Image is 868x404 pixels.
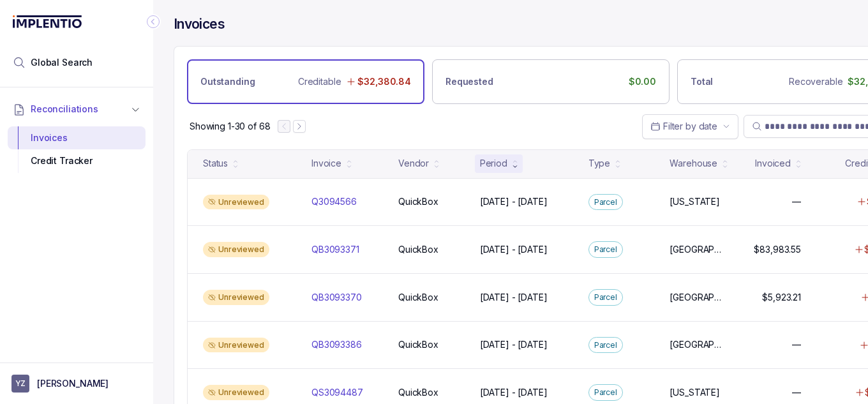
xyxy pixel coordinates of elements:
[146,14,161,29] div: Collapse Icon
[203,157,228,170] div: Status
[663,121,717,131] span: Filter by date
[31,103,98,116] span: Reconciliations
[203,338,269,353] div: Unreviewed
[398,195,438,208] p: QuickBox
[594,386,617,399] p: Parcel
[11,375,142,393] button: User initials[PERSON_NAME]
[594,339,617,352] p: Parcel
[691,75,713,88] p: Total
[18,126,135,149] div: Invoices
[311,338,362,351] p: QB3093386
[298,75,341,88] p: Creditable
[8,95,146,123] button: Reconciliations
[594,243,617,256] p: Parcel
[762,291,801,304] p: $5,923.21
[670,243,726,256] p: [GEOGRAPHIC_DATA]
[398,157,429,170] div: Vendor
[311,291,362,304] p: QB3093370
[670,386,720,399] p: [US_STATE]
[629,75,656,88] p: $0.00
[480,243,548,256] p: [DATE] - [DATE]
[755,157,791,170] div: Invoiced
[8,124,146,176] div: Reconciliations
[311,157,341,170] div: Invoice
[480,291,548,304] p: [DATE] - [DATE]
[594,291,617,304] p: Parcel
[203,385,269,400] div: Unreviewed
[203,290,269,305] div: Unreviewed
[670,291,726,304] p: [GEOGRAPHIC_DATA]
[200,75,255,88] p: Outstanding
[398,291,438,304] p: QuickBox
[670,195,720,208] p: [US_STATE]
[792,338,801,351] p: —
[174,15,225,33] h4: Invoices
[480,157,507,170] div: Period
[650,120,717,133] search: Date Range Picker
[18,149,135,172] div: Credit Tracker
[31,56,93,69] span: Global Search
[357,75,411,88] p: $32,380.84
[203,195,269,210] div: Unreviewed
[203,242,269,257] div: Unreviewed
[11,375,29,393] span: User initials
[480,338,548,351] p: [DATE] - [DATE]
[480,386,548,399] p: [DATE] - [DATE]
[480,195,548,208] p: [DATE] - [DATE]
[792,195,801,208] p: —
[190,120,270,133] p: Showing 1-30 of 68
[670,157,717,170] div: Warehouse
[594,196,617,209] p: Parcel
[311,243,359,256] p: QB3093371
[445,75,493,88] p: Requested
[754,243,801,256] p: $83,983.55
[398,338,438,351] p: QuickBox
[792,386,801,399] p: —
[398,243,438,256] p: QuickBox
[398,386,438,399] p: QuickBox
[311,195,357,208] p: Q3094566
[190,120,270,133] div: Remaining page entries
[642,114,738,138] button: Date Range Picker
[789,75,842,88] p: Recoverable
[588,157,610,170] div: Type
[670,338,726,351] p: [GEOGRAPHIC_DATA]
[293,120,306,133] button: Next Page
[311,386,363,399] p: QS3094487
[37,377,108,390] p: [PERSON_NAME]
